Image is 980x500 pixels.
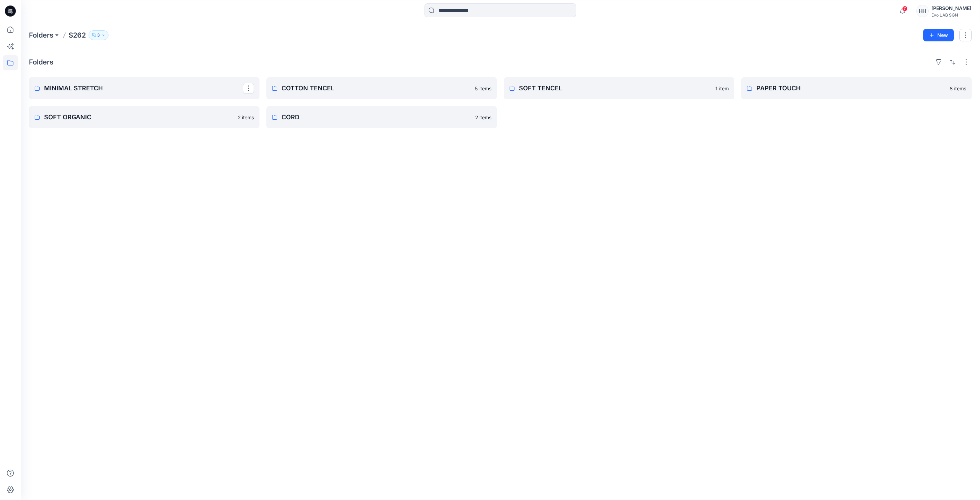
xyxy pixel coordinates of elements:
[266,106,497,128] a: CORD2 items
[238,114,254,121] p: 2 items
[504,77,734,99] a: SOFT TENCEL1 item
[29,106,259,128] a: SOFT ORGANIC2 items
[923,29,954,41] button: New
[44,112,234,122] p: SOFT ORGANIC
[475,114,491,121] p: 2 items
[741,77,972,99] a: PAPER TOUCH8 items
[475,85,491,92] p: 5 items
[756,83,946,93] p: PAPER TOUCH
[97,31,100,39] p: 3
[266,77,497,99] a: COTTON TENCEL5 items
[916,5,929,17] div: HH
[931,4,971,12] div: [PERSON_NAME]
[29,30,53,40] a: Folders
[69,30,86,40] p: S262
[519,83,711,93] p: SOFT TENCEL
[29,58,53,66] h4: Folders
[715,85,729,92] p: 1 item
[44,83,243,93] p: MINIMAL STRETCH
[89,30,109,40] button: 3
[931,12,971,18] div: Evo LAB SGN
[902,6,908,11] span: 7
[282,83,471,93] p: COTTON TENCEL
[950,85,966,92] p: 8 items
[29,77,259,99] a: MINIMAL STRETCH
[282,112,471,122] p: CORD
